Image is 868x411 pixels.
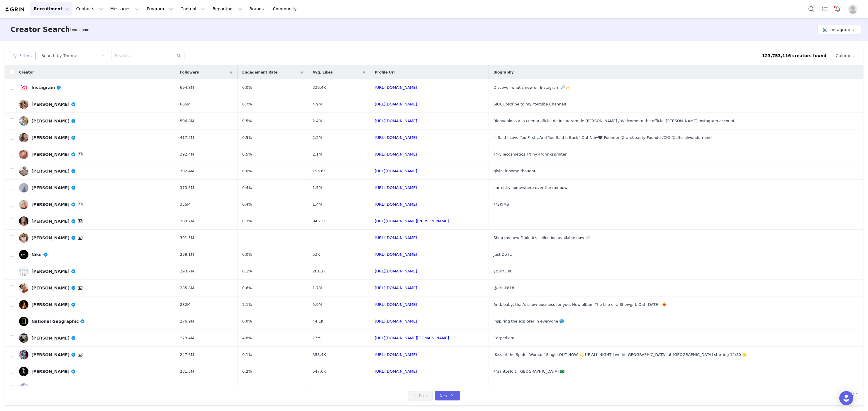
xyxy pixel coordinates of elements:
div: [PERSON_NAME] [31,351,84,358]
button: Columns [831,51,858,60]
a: National Geographic [19,317,170,326]
div: [PERSON_NAME] [31,135,76,140]
i: icon: down [101,54,105,58]
img: v2 [19,283,28,293]
a: [URL][DOMAIN_NAME] [375,269,417,273]
span: @kyliecosmetics @khy @drinksprinter [494,152,567,156]
span: 0.4% [242,202,252,207]
a: [URL][DOMAIN_NAME] [375,119,417,123]
span: “I Said I Love You First…And You Said It Back” Out Now🖤 Founder @rarebeauty Founder/CIO @official... [494,135,712,140]
span: 694.8M [180,85,194,91]
span: Biography [494,70,514,75]
a: [URL][DOMAIN_NAME] [375,369,417,374]
span: 355M [180,202,190,207]
span: 301.3M [180,235,194,241]
span: 2.1% [242,302,252,308]
span: 0.2% [242,369,252,374]
span: 506.8M [180,118,194,124]
span: Profile Url [375,70,395,75]
span: givin’ it some thought [494,169,535,173]
span: 285.8M [180,285,194,291]
a: [PERSON_NAME] [19,166,170,176]
a: [PERSON_NAME] [19,183,170,192]
span: Discover what's new on Instagram 🔎✨ [494,85,570,90]
span: 0.3% [242,218,252,224]
span: 0.0% [242,168,252,174]
span: 0.2% [242,385,252,391]
span: 417.2M [180,135,194,141]
span: 0.0% [242,85,252,91]
span: 358.4K [313,352,326,358]
span: Avg. Likes [313,70,333,75]
span: 392.4M [180,168,194,174]
img: v2 [19,300,28,309]
span: Inspiring the explorer in everyone 🌎 [494,319,564,323]
a: [URL][DOMAIN_NAME] [375,202,417,207]
button: Profile [845,4,863,14]
img: placeholder-profile.jpg [848,4,857,14]
span: 2.1M [313,151,322,157]
span: 193.6K [313,168,326,174]
div: Search by Theme [41,51,77,60]
div: Nike [31,252,48,257]
a: [PERSON_NAME] [19,267,170,276]
span: Bienvenidos a la cuenta oficial de Instagram de [PERSON_NAME] / Welcome to the official [PERSON_N... [494,119,735,123]
div: [PERSON_NAME] [31,185,76,190]
img: v2 [19,166,28,176]
span: 0.5% [242,151,252,157]
span: 1.5M [313,185,322,191]
span: 336.4K [313,85,326,91]
a: Community [269,2,303,16]
input: Search... [111,51,184,60]
a: [PERSON_NAME] [19,150,170,159]
a: Instagram [19,83,170,92]
span: @SKIMS [494,202,509,207]
button: Reporting [209,2,245,16]
div: [PERSON_NAME] [31,151,84,158]
a: [PERSON_NAME] [19,367,170,376]
div: [PERSON_NAME] [31,201,84,208]
a: Nike [19,250,170,259]
a: [PERSON_NAME] [19,116,170,126]
span: 1.4M [313,202,322,207]
span: Followers [180,70,199,75]
img: v2 [19,317,28,326]
a: [URL][DOMAIN_NAME] [375,185,417,190]
a: [URL][DOMAIN_NAME] [375,286,417,290]
div: [PERSON_NAME] [31,102,76,107]
button: Prev [408,391,433,400]
span: 231.5M [180,369,194,374]
button: Content [177,2,209,16]
a: Barbie [19,383,170,393]
span: Shop my new Fabletics collection available now 🤍 [494,236,590,240]
button: Instagram [818,25,861,34]
div: [PERSON_NAME] [31,119,76,123]
span: 247.6M [180,352,194,358]
a: [URL][DOMAIN_NAME][PERSON_NAME] [375,219,449,223]
span: currently somewhere over the rainbow [494,185,567,190]
a: [URL][DOMAIN_NAME] [375,319,417,323]
span: 2.4M [313,118,322,124]
span: 0.0% [242,252,252,257]
div: [PERSON_NAME] [31,234,84,241]
a: [URL][DOMAIN_NAME] [375,102,417,106]
span: 373.5M [180,185,194,191]
span: Creator [19,70,34,75]
span: 224.2M [180,385,194,391]
button: Search [805,2,818,16]
a: [URL][DOMAIN_NAME] [375,236,417,240]
img: grin logo [5,7,25,12]
button: Recruitment [30,2,72,16]
span: 392.4M [180,151,194,157]
img: v2 [19,383,28,393]
div: Barbie [31,386,53,390]
button: Messages [107,2,143,16]
button: Filters [10,51,35,60]
a: [URL][DOMAIN_NAME] [375,169,417,173]
span: 53K [313,252,320,257]
span: 0.5% [242,118,252,124]
span: 547.6K [313,369,326,374]
a: [PERSON_NAME] [19,333,170,343]
div: Tooltip anchor [69,27,90,33]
